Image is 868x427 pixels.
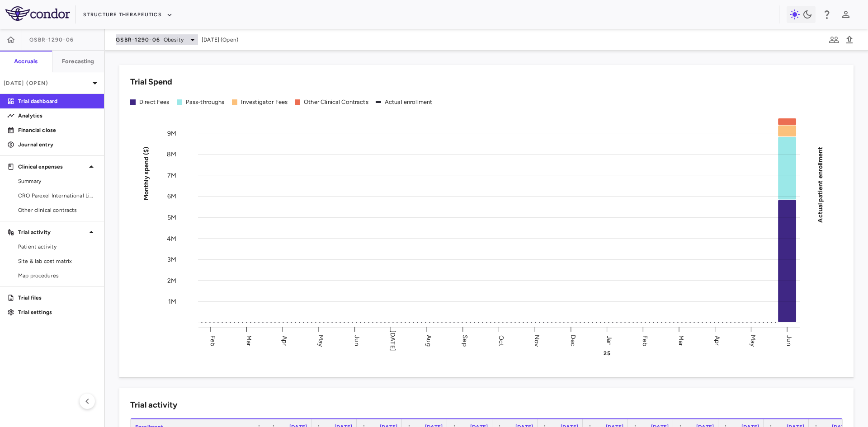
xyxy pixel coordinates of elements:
[167,150,176,158] tspan: 8M
[167,192,176,200] tspan: 6M
[713,335,721,345] text: Apr
[116,36,160,43] span: GSBR-1290-06
[18,141,97,149] p: Journal entry
[209,335,217,346] text: Feb
[18,272,97,280] span: Map procedures
[677,335,685,346] text: Mar
[29,36,74,43] span: GSBR-1290-06
[5,6,70,21] img: logo-full-SnFGN8VE.png
[497,335,505,346] text: Oct
[168,298,176,305] tspan: 1M
[167,129,176,137] tspan: 9M
[18,192,97,200] span: CRO Parexel International Limited
[304,98,368,106] div: Other Clinical Contracts
[533,334,541,347] text: Nov
[18,97,97,105] p: Trial dashboard
[604,350,610,357] text: 25
[14,57,38,66] h6: Accruals
[18,228,86,236] p: Trial activity
[816,146,824,222] tspan: Actual patient enrollment
[202,36,238,44] span: [DATE] (Open)
[18,177,97,185] span: Summary
[130,399,177,411] h6: Trial activity
[186,98,225,106] div: Pass-throughs
[167,235,176,242] tspan: 4M
[167,171,176,179] tspan: 7M
[569,334,577,346] text: Dec
[18,126,97,134] p: Financial close
[18,257,97,265] span: Site & lab cost matrix
[641,335,649,346] text: Feb
[353,335,361,346] text: Jun
[605,335,613,345] text: Jan
[83,8,173,22] button: Structure Therapeutics
[241,98,288,106] div: Investigator Fees
[18,163,86,171] p: Clinical expenses
[785,335,793,346] text: Jun
[167,256,176,263] tspan: 3M
[389,330,396,351] text: [DATE]
[18,294,97,302] p: Trial files
[461,335,469,346] text: Sep
[18,243,97,251] span: Patient activity
[385,98,433,106] div: Actual enrollment
[317,334,325,347] text: May
[18,308,97,316] p: Trial settings
[18,206,97,214] span: Other clinical contracts
[281,335,288,345] text: Apr
[18,112,97,120] p: Analytics
[62,57,94,66] h6: Forecasting
[749,334,757,347] text: May
[245,335,253,346] text: Mar
[167,214,176,221] tspan: 5M
[139,98,170,106] div: Direct Fees
[130,76,172,88] h6: Trial Spend
[142,146,150,200] tspan: Monthly spend ($)
[167,277,176,284] tspan: 2M
[4,79,90,87] p: [DATE] (Open)
[164,36,184,44] span: Obesity
[425,335,433,346] text: Aug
